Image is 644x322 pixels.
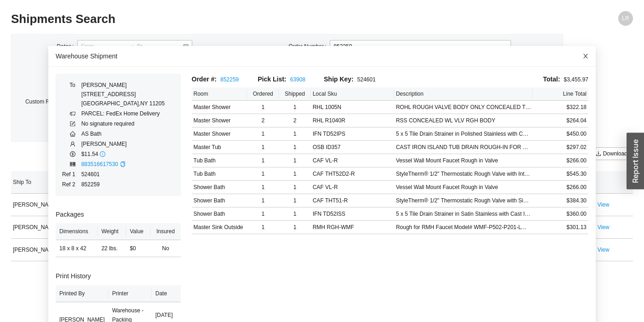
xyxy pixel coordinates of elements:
[128,43,135,50] span: to
[70,141,75,147] span: user
[598,201,609,208] a: View
[120,161,126,167] span: copy
[622,11,629,26] span: LR
[247,101,279,114] td: 1
[603,149,627,158] span: Download
[247,181,279,194] td: 1
[288,40,330,53] label: Order Number
[137,42,182,51] input: To
[590,147,633,160] button: downloadDownload
[247,167,279,181] td: 1
[396,183,531,192] div: Vessel Wall Mount Faucet Rough in Valve
[192,181,247,194] td: Shower Bath
[81,161,118,167] a: 883516617530
[70,161,75,167] span: barcode
[396,223,531,232] div: Rough for RMH Faucet Model# WMF-P502-P201-LW20-BL
[533,181,588,194] td: $266.00
[192,194,247,207] td: Shower Bath
[81,139,165,149] td: [PERSON_NAME]
[390,74,588,85] div: $3,455.97
[311,114,394,127] td: RHL R1040R
[311,181,394,194] td: CAF VL-R
[120,160,126,169] div: Copy
[81,149,165,159] td: $11.54
[596,151,601,157] span: download
[13,178,77,187] span: Ship To
[533,114,588,127] td: $264.04
[247,87,279,101] th: Ordered
[11,11,477,27] h2: Shipments Search
[98,223,126,240] th: Weight
[56,223,98,240] th: Dimensions
[150,223,180,240] th: Insured
[396,169,531,178] div: StyleTherm® 1/2" Thermostatic Rough Valve with Integral Non-Shared Dual Outlets and Integral Sing...
[311,207,394,221] td: IFN TD52ISS
[279,167,310,181] td: 1
[56,271,181,282] h3: Print History
[279,141,310,154] td: 1
[25,95,77,108] label: Custom Reference
[247,194,279,207] td: 1
[396,156,531,165] div: Vessel Wall Mount Faucet Rough in Valve
[279,87,310,101] th: Shipped
[279,194,310,207] td: 1
[533,221,588,234] td: $301.13
[311,221,394,234] td: RMH RGH-WMF
[56,51,588,61] div: Warehouse Shipment
[56,209,181,220] h3: Packages
[100,151,105,157] span: info-circle
[192,221,247,234] td: Master Sink Outside
[247,141,279,154] td: 1
[128,43,135,50] span: swap-right
[192,154,247,167] td: Tub Bath
[81,42,126,51] input: From
[81,179,165,190] td: 852259
[311,194,394,207] td: CAF THT51-R
[311,101,394,114] td: RHL 1005N
[279,154,310,167] td: 1
[533,87,588,101] th: Line Total
[311,167,394,181] td: CAF THT52D2-R
[311,154,394,167] td: CAF VL-R
[279,114,310,127] td: 2
[279,207,310,221] td: 1
[533,154,588,167] td: $266.00
[56,285,109,302] th: Printed By
[192,127,247,141] td: Master Shower
[396,129,531,138] div: 5 x 5 Tile Drain Strainer in Polished Stainless with Cast Iron Drain Body, 2" Outlet
[279,221,310,234] td: 1
[596,171,633,194] th: undefined sortable
[150,240,180,257] td: No
[311,87,394,101] th: Local Sku
[57,40,78,53] label: Dates
[192,101,247,114] td: Master Shower
[311,127,394,141] td: IFN TD52IPS
[311,141,394,154] td: OSB ID357
[290,76,305,83] a: 63908
[70,131,75,137] span: home
[81,119,165,129] td: No signature required
[11,194,86,216] td: [PERSON_NAME]
[396,103,531,112] div: ROHL ROUGH VALVE BODY ONLY CONCEALED THERMOSTATIC MIXER WITHOUT VOLUME FLOW CONTROL WITH 3/4^ NPT...
[62,80,81,109] td: To
[192,207,247,221] td: Shower Bath
[324,74,390,85] div: 524601
[126,240,150,257] td: $0
[324,75,354,83] span: Ship Key:
[396,143,531,152] div: CAST IRON ISLAND TUB DRAIN ROUGH-IN FOR FREESTANDING BATH TUBS
[396,209,531,218] div: 5 x 5 Tile Drain Strainer in Satin Stainless with Cast Iron Drain Body, 2" Outlet
[258,75,286,83] span: Pick List:
[11,239,86,261] td: [PERSON_NAME]
[396,196,531,205] div: StyleTherm® 1/2" Thermostatic Rough Valve with Single Integral Volume Control
[70,151,75,157] span: dollar
[279,101,310,114] td: 1
[81,80,165,108] div: [PERSON_NAME] [STREET_ADDRESS] [GEOGRAPHIC_DATA] , NY 11205
[247,154,279,167] td: 1
[543,75,560,83] span: Total:
[396,116,531,125] div: RSS CONCEALED WL VLV RGH BODY
[533,141,588,154] td: $297.02
[192,141,247,154] td: Master Tub
[394,87,533,101] th: Description
[598,224,609,230] a: View
[126,223,150,240] th: Value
